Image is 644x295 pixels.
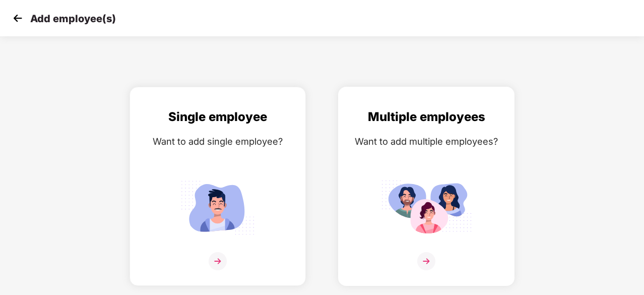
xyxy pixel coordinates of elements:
[349,134,504,149] div: Want to add multiple employees?
[209,252,227,270] img: svg+xml;base64,PHN2ZyB4bWxucz0iaHR0cDovL3d3dy53My5vcmcvMjAwMC9zdmciIHdpZHRoPSIzNiIgaGVpZ2h0PSIzNi...
[140,107,295,127] div: Single employee
[381,176,472,239] img: svg+xml;base64,PHN2ZyB4bWxucz0iaHR0cDovL3d3dy53My5vcmcvMjAwMC9zdmciIGlkPSJNdWx0aXBsZV9lbXBsb3llZS...
[172,176,263,239] img: svg+xml;base64,PHN2ZyB4bWxucz0iaHR0cDovL3d3dy53My5vcmcvMjAwMC9zdmciIGlkPSJTaW5nbGVfZW1wbG95ZWUiIH...
[417,252,435,270] img: svg+xml;base64,PHN2ZyB4bWxucz0iaHR0cDovL3d3dy53My5vcmcvMjAwMC9zdmciIHdpZHRoPSIzNiIgaGVpZ2h0PSIzNi...
[30,13,116,25] p: Add employee(s)
[349,107,504,127] div: Multiple employees
[140,134,295,149] div: Want to add single employee?
[10,11,25,26] img: svg+xml;base64,PHN2ZyB4bWxucz0iaHR0cDovL3d3dy53My5vcmcvMjAwMC9zdmciIHdpZHRoPSIzMCIgaGVpZ2h0PSIzMC...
